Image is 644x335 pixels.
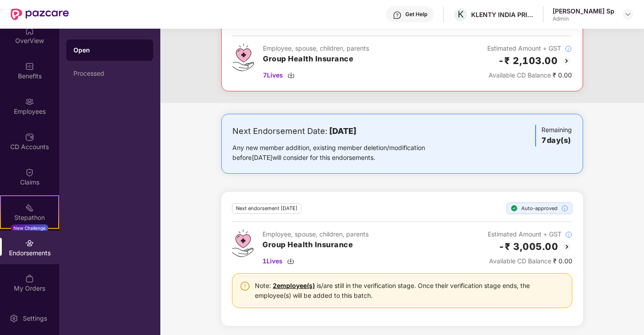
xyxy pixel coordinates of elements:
div: Next Endorsement Date: [232,125,453,137]
div: Settings [20,314,50,323]
img: svg+xml;base64,PHN2ZyBpZD0iQ0RfQWNjb3VudHMiIGRhdGEtbmFtZT0iQ0QgQWNjb3VudHMiIHhtbG5zPSJodHRwOi8vd3... [25,133,34,142]
h3: Group Health Insurance [263,53,369,65]
div: [PERSON_NAME] Sp [553,7,614,15]
span: Available CD Balance [489,257,551,265]
img: svg+xml;base64,PHN2ZyBpZD0iRG93bmxvYWQtMzJ4MzIiIHhtbG5zPSJodHRwOi8vd3d3LnczLm9yZy8yMDAwL3N2ZyIgd2... [287,258,294,265]
span: 1 Lives [262,256,283,266]
div: ₹ 0.00 [488,256,572,266]
h3: Group Health Insurance [262,239,369,251]
div: Note: is/are still in the verification stage. Once their verification stage ends, the employee(s)... [255,281,565,301]
div: Open [73,46,146,55]
div: Get Help [405,11,427,18]
span: 7 Lives [263,70,283,80]
div: Estimated Amount + GST [488,229,572,239]
div: Auto-approved [507,202,572,214]
img: svg+xml;base64,PHN2ZyBpZD0iRW5kb3JzZW1lbnRzIiB4bWxucz0iaHR0cDovL3d3dy53My5vcmcvMjAwMC9zdmciIHdpZH... [25,239,34,248]
div: New Challenge [11,224,48,232]
img: svg+xml;base64,PHN2ZyBpZD0iQmVuZWZpdHMiIHhtbG5zPSJodHRwOi8vd3d3LnczLm9yZy8yMDAwL3N2ZyIgd2lkdGg9Ij... [25,62,34,71]
img: svg+xml;base64,PHN2ZyB4bWxucz0iaHR0cDovL3d3dy53My5vcmcvMjAwMC9zdmciIHdpZHRoPSI0Ny43MTQiIGhlaWdodD... [232,229,253,257]
img: svg+xml;base64,PHN2ZyBpZD0iSG9tZSIgeG1sbnM9Imh0dHA6Ly93d3cudzMub3JnLzIwMDAvc3ZnIiB3aWR0aD0iMjAiIG... [25,26,34,35]
span: Available CD Balance [489,71,551,79]
div: Next endorsement [DATE] [232,203,301,214]
img: svg+xml;base64,PHN2ZyB4bWxucz0iaHR0cDovL3d3dy53My5vcmcvMjAwMC9zdmciIHdpZHRoPSI0Ny43MTQiIGhlaWdodD... [232,43,254,71]
img: New Pazcare Logo [11,9,69,20]
div: Estimated Amount + GST [487,43,572,53]
b: [DATE] [329,126,356,136]
div: Stepathon [1,213,58,222]
div: Processed [73,70,146,77]
img: svg+xml;base64,PHN2ZyBpZD0iQmFjay0yMHgyMCIgeG1sbnM9Imh0dHA6Ly93d3cudzMub3JnLzIwMDAvc3ZnIiB3aWR0aD... [562,241,572,252]
div: KLENTY INDIA PRIVATE LIMITED [471,10,534,19]
img: svg+xml;base64,PHN2ZyBpZD0iU2V0dGluZy0yMHgyMCIgeG1sbnM9Imh0dHA6Ly93d3cudzMub3JnLzIwMDAvc3ZnIiB3aW... [9,314,18,323]
img: svg+xml;base64,PHN2ZyBpZD0iQmFjay0yMHgyMCIgeG1sbnM9Imh0dHA6Ly93d3cudzMub3JnLzIwMDAvc3ZnIiB3aWR0aD... [561,56,572,66]
h3: 7 day(s) [541,135,572,146]
div: Employee, spouse, children, parents [262,229,369,239]
img: svg+xml;base64,PHN2ZyBpZD0iSGVscC0zMngzMiIgeG1sbnM9Imh0dHA6Ly93d3cudzMub3JnLzIwMDAvc3ZnIiB3aWR0aD... [393,11,402,20]
h2: -₹ 2,103.00 [498,53,558,68]
div: Any new member addition, existing member deletion/modification before [DATE] will consider for th... [232,143,453,163]
img: svg+xml;base64,PHN2ZyBpZD0iU3RlcC1Eb25lLTE2eDE2IiB4bWxucz0iaHR0cDovL3d3dy53My5vcmcvMjAwMC9zdmciIH... [511,205,518,212]
img: svg+xml;base64,PHN2ZyBpZD0iSW5mb18tXzMyeDMyIiBkYXRhLW5hbWU9IkluZm8gLSAzMngzMiIgeG1sbnM9Imh0dHA6Ly... [565,45,572,52]
img: svg+xml;base64,PHN2ZyBpZD0iRW1wbG95ZWVzIiB4bWxucz0iaHR0cDovL3d3dy53My5vcmcvMjAwMC9zdmciIHdpZHRoPS... [25,97,34,106]
div: Admin [553,15,614,22]
h2: -₹ 3,005.00 [498,239,558,254]
img: svg+xml;base64,PHN2ZyBpZD0iTXlfT3JkZXJzIiBkYXRhLW5hbWU9Ik15IE9yZGVycyIgeG1sbnM9Imh0dHA6Ly93d3cudz... [25,274,34,283]
img: svg+xml;base64,PHN2ZyBpZD0iSW5mb18tXzMyeDMyIiBkYXRhLW5hbWU9IkluZm8gLSAzMngzMiIgeG1sbnM9Imh0dHA6Ly... [565,231,572,238]
div: Remaining [535,125,572,146]
img: svg+xml;base64,PHN2ZyBpZD0iV2FybmluZ18tXzI0eDI0IiBkYXRhLW5hbWU9Ildhcm5pbmcgLSAyNHgyNCIgeG1sbnM9Im... [240,281,250,292]
div: Employee, spouse, children, parents [263,43,369,53]
div: ₹ 0.00 [487,70,572,80]
span: K [458,9,464,20]
img: svg+xml;base64,PHN2ZyBpZD0iRHJvcGRvd24tMzJ4MzIiIHhtbG5zPSJodHRwOi8vd3d3LnczLm9yZy8yMDAwL3N2ZyIgd2... [624,11,631,18]
img: svg+xml;base64,PHN2ZyBpZD0iSW5mb18tXzMyeDMyIiBkYXRhLW5hbWU9IkluZm8gLSAzMngzMiIgeG1sbnM9Imh0dHA6Ly... [561,205,568,212]
img: svg+xml;base64,PHN2ZyB4bWxucz0iaHR0cDovL3d3dy53My5vcmcvMjAwMC9zdmciIHdpZHRoPSIyMSIgaGVpZ2h0PSIyMC... [25,203,34,212]
img: svg+xml;base64,PHN2ZyBpZD0iRG93bmxvYWQtMzJ4MzIiIHhtbG5zPSJodHRwOi8vd3d3LnczLm9yZy8yMDAwL3N2ZyIgd2... [288,72,295,79]
img: svg+xml;base64,PHN2ZyBpZD0iQ2xhaW0iIHhtbG5zPSJodHRwOi8vd3d3LnczLm9yZy8yMDAwL3N2ZyIgd2lkdGg9IjIwIi... [25,168,34,177]
a: 2 employee(s) [273,282,315,289]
